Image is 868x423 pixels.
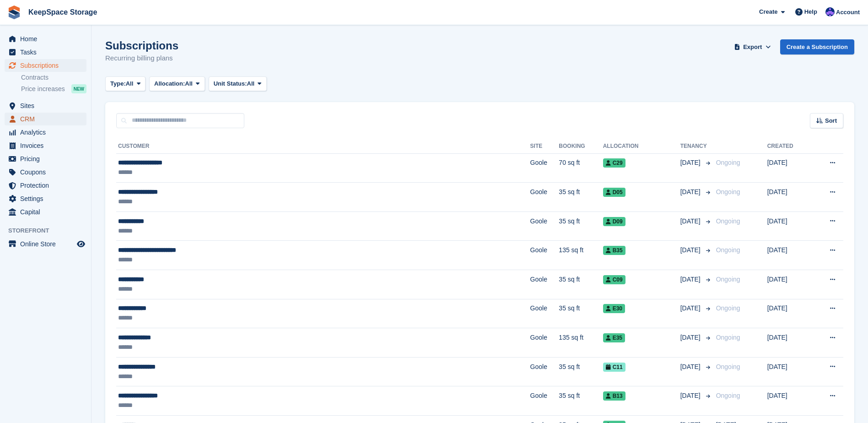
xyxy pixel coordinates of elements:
[680,391,702,401] span: [DATE]
[126,79,134,88] span: All
[5,99,86,112] a: menu
[603,246,625,255] span: B35
[716,392,740,399] span: Ongoing
[530,153,559,183] td: Goole
[5,152,86,165] a: menu
[559,241,603,270] td: 135 sq ft
[767,183,811,212] td: [DATE]
[20,238,75,250] span: Online Store
[559,153,603,183] td: 70 sq ft
[603,333,625,342] span: E35
[825,116,837,125] span: Sort
[767,153,811,183] td: [DATE]
[767,241,811,270] td: [DATE]
[185,79,193,88] span: All
[214,79,247,88] span: Unit Status:
[716,276,740,283] span: Ongoing
[20,46,75,59] span: Tasks
[20,99,75,112] span: Sites
[5,166,86,179] a: menu
[530,139,559,154] th: Site
[5,126,86,139] a: menu
[733,39,773,54] button: Export
[603,188,625,197] span: D05
[680,217,702,226] span: [DATE]
[20,166,75,179] span: Coupons
[559,211,603,241] td: 35 sq ft
[716,246,740,254] span: Ongoing
[759,7,777,16] span: Create
[603,304,625,313] span: E30
[20,192,75,205] span: Settings
[680,362,702,372] span: [DATE]
[530,299,559,328] td: Goole
[559,183,603,212] td: 35 sq ft
[20,179,75,192] span: Protection
[5,59,86,72] a: menu
[530,386,559,416] td: Goole
[116,139,530,154] th: Customer
[716,188,740,195] span: Ongoing
[767,328,811,358] td: [DATE]
[21,84,86,94] a: Price increases NEW
[209,76,267,92] button: Unit Status: All
[75,239,86,249] a: Preview store
[680,333,702,342] span: [DATE]
[743,43,762,52] span: Export
[559,139,603,154] th: Booking
[530,357,559,386] td: Goole
[603,363,625,372] span: C11
[767,357,811,386] td: [DATE]
[5,192,86,205] a: menu
[7,5,21,19] img: stora-icon-8386f47178a22dfd0bd8f6a31ec36ba5ce8667c1dd55bd0f319d3a0aa187defe.svg
[559,386,603,416] td: 35 sq ft
[530,270,559,299] td: Goole
[603,139,680,154] th: Allocation
[836,8,860,17] span: Account
[5,33,86,45] a: menu
[767,270,811,299] td: [DATE]
[680,275,702,284] span: [DATE]
[716,159,740,166] span: Ongoing
[530,241,559,270] td: Goole
[825,7,835,16] img: Chloe Clark
[105,76,146,92] button: Type: All
[603,275,625,284] span: C09
[20,33,75,45] span: Home
[530,183,559,212] td: Goole
[680,139,712,154] th: Tenancy
[20,113,75,125] span: CRM
[20,139,75,152] span: Invoices
[154,79,185,88] span: Allocation:
[8,226,91,235] span: Storefront
[603,217,625,226] span: D09
[5,179,86,192] a: menu
[559,357,603,386] td: 35 sq ft
[530,211,559,241] td: Goole
[5,206,86,218] a: menu
[20,126,75,139] span: Analytics
[716,217,740,225] span: Ongoing
[767,211,811,241] td: [DATE]
[5,139,86,152] a: menu
[20,152,75,165] span: Pricing
[680,158,702,168] span: [DATE]
[559,270,603,299] td: 35 sq ft
[716,304,740,312] span: Ongoing
[149,76,205,92] button: Allocation: All
[767,386,811,416] td: [DATE]
[105,39,178,52] h1: Subscriptions
[716,334,740,341] span: Ongoing
[780,39,854,54] a: Create a Subscription
[559,299,603,328] td: 35 sq ft
[21,85,65,93] span: Price increases
[767,299,811,328] td: [DATE]
[21,73,86,82] a: Contracts
[767,139,811,154] th: Created
[25,5,101,20] a: KeepSpace Storage
[680,304,702,313] span: [DATE]
[5,46,86,59] a: menu
[5,113,86,125] a: menu
[530,328,559,358] td: Goole
[247,79,255,88] span: All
